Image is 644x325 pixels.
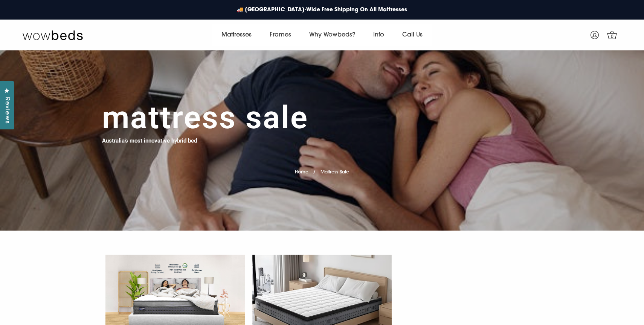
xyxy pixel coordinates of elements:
[2,97,12,124] span: Reviews
[609,33,616,41] span: 0
[102,137,197,145] h4: Australia's most innovative hybrid bed
[23,30,83,40] img: Wow Beds Logo
[233,2,411,18] a: 🚚 [GEOGRAPHIC_DATA]-Wide Free Shipping On All Mattresses
[320,170,349,175] span: Mattress Sale
[364,24,393,46] a: Info
[313,170,316,175] span: /
[295,160,349,179] nav: breadcrumbs
[603,26,621,44] a: 0
[300,24,364,46] a: Why Wowbeds?
[212,24,261,46] a: Mattresses
[295,170,308,175] a: Home
[393,24,432,46] a: Call Us
[102,99,308,137] h1: Mattress Sale
[261,24,300,46] a: Frames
